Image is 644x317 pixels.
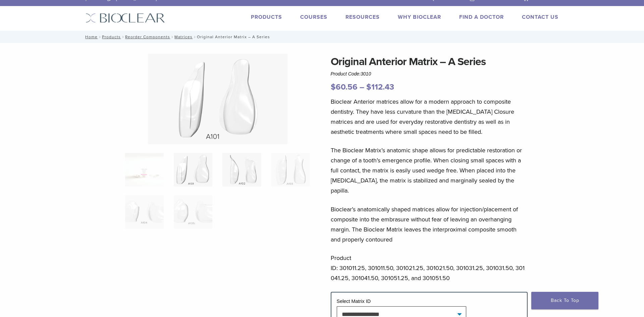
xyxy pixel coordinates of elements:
label: Select Matrix ID [337,299,371,304]
a: Home [83,35,98,39]
a: Products [251,14,282,20]
img: Original Anterior Matrix - A Series - Image 2 [174,153,212,187]
a: Courses [300,14,327,20]
a: Products [102,35,121,39]
img: Original Anterior Matrix - A Series - Image 5 [125,195,164,229]
p: Bioclear Anterior matrices allow for a modern approach to composite dentistry. They have less cur... [331,97,528,137]
span: 3010 [361,71,371,76]
a: Resources [345,14,380,20]
bdi: 60.56 [331,82,358,92]
span: – [360,82,364,92]
span: $ [366,82,371,92]
span: $ [331,82,336,92]
span: / [193,35,197,39]
p: The Bioclear Matrix’s anatomic shape allows for predictable restoration or change of a tooth’s em... [331,145,528,196]
span: Product Code: [331,71,371,76]
a: Reorder Components [125,35,170,39]
span: / [170,35,174,39]
h1: Original Anterior Matrix – A Series [331,54,528,70]
span: / [98,35,102,39]
a: Find A Doctor [459,14,504,20]
nav: Original Anterior Matrix – A Series [80,31,563,43]
a: Contact Us [522,14,558,20]
img: Original Anterior Matrix - A Series - Image 4 [271,153,310,187]
img: Original Anterior Matrix - A Series - Image 6 [174,195,212,229]
img: Bioclear [86,13,165,23]
bdi: 112.43 [366,82,394,92]
img: Original Anterior Matrix - A Series - Image 2 [148,54,287,144]
a: Matrices [174,35,193,39]
p: Bioclear’s anatomically shaped matrices allow for injection/placement of composite into the embra... [331,204,528,245]
span: / [121,35,125,39]
img: Anterior-Original-A-Series-Matrices-324x324.jpg [125,153,164,187]
a: Back To Top [531,292,598,309]
p: Product ID: 301011.25, 301011.50, 301021.25, 301021.50, 301031.25, 301031.50, 301041.25, 301041.5... [331,253,528,283]
a: Why Bioclear [398,14,441,20]
img: Original Anterior Matrix - A Series - Image 3 [222,153,261,187]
